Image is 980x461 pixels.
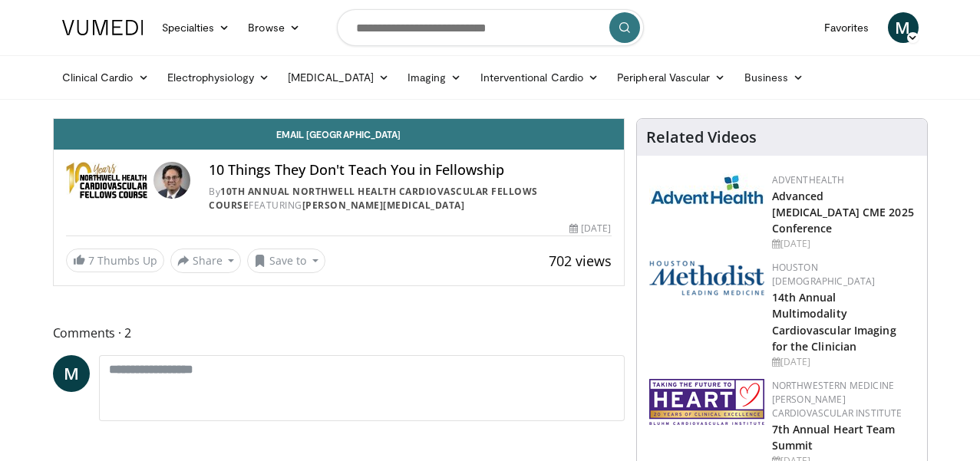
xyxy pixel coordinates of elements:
img: f8a43200-de9b-4ddf-bb5c-8eb0ded660b2.png.150x105_q85_autocrop_double_scale_upscale_version-0.2.png [649,379,764,425]
img: 5c3c682d-da39-4b33-93a5-b3fb6ba9580b.jpg.150x105_q85_autocrop_double_scale_upscale_version-0.2.jpg [649,173,764,205]
div: [DATE] [772,237,915,251]
a: M [53,355,90,392]
a: 7th Annual Heart Team Summit [772,422,896,453]
div: By FEATURING [209,185,611,212]
img: Avatar [153,162,190,199]
a: Houston [DEMOGRAPHIC_DATA] [772,261,876,288]
a: Peripheral Vascular [608,62,734,93]
h4: Related Videos [646,128,757,147]
div: [DATE] [569,222,611,235]
img: 5e4488cc-e109-4a4e-9fd9-73bb9237ee91.png.150x105_q85_autocrop_double_scale_upscale_version-0.2.png [649,261,764,295]
a: M [888,12,919,43]
a: Business [735,62,813,93]
a: [PERSON_NAME][MEDICAL_DATA] [302,199,465,212]
input: Search topics, interventions [337,9,644,46]
a: 7 Thumbs Up [66,249,164,272]
a: Favorites [815,12,879,43]
a: Specialties [153,12,239,43]
a: 10th Annual Northwell Health Cardiovascular Fellows Course [209,185,538,212]
img: VuMedi Logo [62,20,144,35]
span: 702 views [549,252,612,270]
a: AdventHealth [772,173,845,186]
img: 10th Annual Northwell Health Cardiovascular Fellows Course [66,162,148,199]
span: 7 [88,253,94,268]
a: Email [GEOGRAPHIC_DATA] [54,119,624,150]
button: Save to [247,249,325,273]
a: Interventional Cardio [471,62,609,93]
button: Share [170,249,242,273]
a: Advanced [MEDICAL_DATA] CME 2025 Conference [772,189,914,235]
span: Comments 2 [53,323,625,343]
a: [MEDICAL_DATA] [279,62,398,93]
a: 14th Annual Multimodality Cardiovascular Imaging for the Clinician [772,290,896,353]
a: Clinical Cardio [53,62,158,93]
a: Browse [239,12,309,43]
div: [DATE] [772,355,915,369]
a: Imaging [398,62,471,93]
a: Northwestern Medicine [PERSON_NAME] Cardiovascular Institute [772,379,902,420]
a: Electrophysiology [158,62,279,93]
h4: 10 Things They Don't Teach You in Fellowship [209,162,611,179]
